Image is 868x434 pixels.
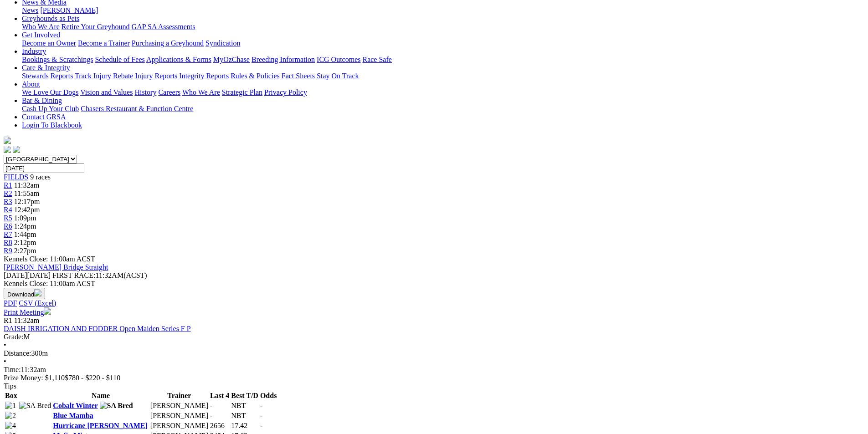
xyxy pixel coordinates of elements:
[44,307,51,315] img: printer.svg
[4,230,12,238] a: R7
[210,411,230,420] td: -
[40,6,98,14] a: [PERSON_NAME]
[282,72,315,80] a: Fact Sheets
[22,39,76,47] a: Become an Owner
[34,289,41,296] img: download.svg
[80,88,133,96] a: Vision and Values
[4,333,24,341] span: Grade:
[4,247,12,255] a: R9
[231,421,259,430] td: 17.42
[4,137,11,144] img: logo-grsa-white.png
[4,299,864,307] div: Download
[179,72,229,80] a: Integrity Reports
[210,421,230,430] td: 2656
[22,64,70,71] a: Care & Integrity
[4,181,12,189] span: R1
[150,411,209,420] td: [PERSON_NAME]
[81,105,193,112] a: Chasers Restaurant & Function Centre
[22,56,93,63] a: Bookings & Scratchings
[4,288,45,299] button: Download
[14,214,36,222] span: 1:09pm
[4,222,12,230] a: R6
[182,88,220,96] a: Who We Are
[22,105,79,112] a: Cash Up Your Club
[264,88,307,96] a: Privacy Policy
[260,412,262,419] span: -
[22,15,79,22] a: Greyhounds as Pets
[4,173,28,181] a: FIELDS
[22,31,60,39] a: Get Involved
[4,163,84,173] input: Select date
[4,206,12,214] a: R4
[4,214,12,222] span: R5
[30,173,51,181] span: 9 races
[22,97,62,104] a: Bar & Dining
[4,189,12,197] span: R2
[4,357,6,365] span: •
[13,146,20,153] img: twitter.svg
[132,39,204,47] a: Purchasing a Greyhound
[4,317,12,324] span: R1
[22,72,73,80] a: Stewards Reports
[14,230,36,238] span: 1:44pm
[14,181,39,189] span: 11:32am
[210,391,230,400] th: Last 4
[260,422,262,429] span: -
[53,402,98,409] a: Cobalt Winter
[150,401,209,410] td: [PERSON_NAME]
[14,247,36,255] span: 2:27pm
[4,198,12,205] span: R3
[4,280,864,288] div: Kennels Close: 11:00am ACST
[62,23,130,31] a: Retire Your Greyhound
[4,325,191,332] a: DAISH IRRIGATION AND FODDER Open Maiden Series F P
[231,72,280,80] a: Rules & Policies
[4,349,864,357] div: 300m
[231,401,259,410] td: NBT
[65,374,120,382] span: $780 - $220 - $110
[205,39,240,47] a: Syndication
[19,299,56,307] a: CSV (Excel)
[4,271,27,279] span: [DATE]
[150,391,209,400] th: Trainer
[135,72,177,80] a: Injury Reports
[260,402,262,409] span: -
[231,391,259,400] th: Best T/D
[22,80,40,88] a: About
[95,56,144,63] a: Schedule of Fees
[4,382,16,390] span: Tips
[78,39,130,47] a: Become a Trainer
[14,317,39,324] span: 11:32am
[146,56,211,63] a: Applications & Forms
[14,198,40,205] span: 12:17pm
[4,146,11,153] img: facebook.svg
[22,23,60,31] a: Who We Are
[4,239,12,246] a: R8
[22,47,46,55] a: Industry
[22,6,38,14] a: News
[75,72,133,80] a: Track Injury Rebate
[22,23,864,31] div: Greyhounds as Pets
[52,271,147,279] span: 11:32AM(ACST)
[362,56,391,63] a: Race Safe
[22,88,864,97] div: About
[158,88,180,96] a: Careers
[4,341,6,349] span: •
[22,121,82,129] a: Login To Blackbook
[14,222,36,230] span: 1:24pm
[52,391,149,400] th: Name
[4,374,864,382] div: Prize Money: $1,110
[252,56,315,63] a: Breeding Information
[134,88,156,96] a: History
[213,56,250,63] a: MyOzChase
[5,412,16,420] img: 2
[22,6,864,15] div: News & Media
[260,391,277,400] th: Odds
[4,308,51,316] a: Print Meeting
[14,206,40,214] span: 12:42pm
[53,422,148,429] a: Hurricane [PERSON_NAME]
